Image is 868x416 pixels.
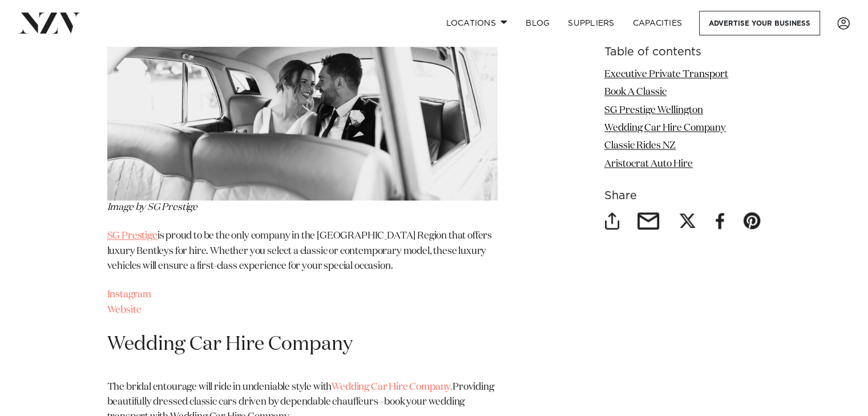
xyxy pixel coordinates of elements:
[332,382,453,392] a: Wedding Car Hire Company.
[107,305,142,315] a: Website
[604,159,693,169] a: Aristocrat Auto Hire
[107,231,158,241] a: SG Prestige
[624,11,692,35] a: Capacities
[107,203,198,212] em: Image by SG Prestige
[604,106,703,115] a: SG Prestige Wellington
[604,142,676,151] a: Classic Rides NZ
[18,13,80,33] img: nzv-logo.png
[604,87,667,97] a: Book A Classic
[516,11,559,35] a: BLOG
[699,11,820,35] a: Advertise your business
[604,123,726,133] a: Wedding Car Hire Company
[604,70,728,79] a: Executive Private Transport
[107,332,498,357] h2: Wedding Car Hire Company
[559,11,623,35] a: SUPPLIERS
[437,11,516,35] a: Locations
[107,290,151,300] a: Instagram
[604,191,761,203] h6: Share
[604,46,761,58] h6: Table of contents
[107,229,498,274] p: is proud to be the only company in the [GEOGRAPHIC_DATA] Region that offers luxury Bentleys for h...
